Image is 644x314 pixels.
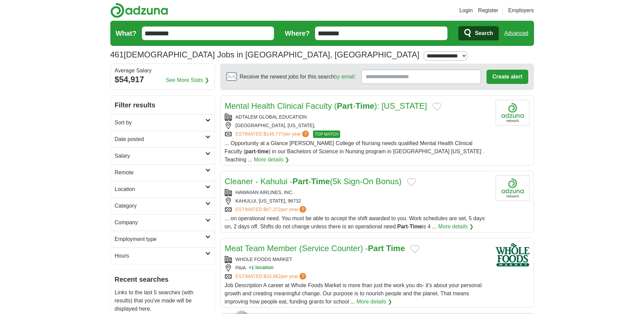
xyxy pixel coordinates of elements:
[115,235,205,243] h2: Employment type
[115,219,205,227] h2: Company
[115,252,205,260] h2: Hours
[459,6,473,15] a: Login
[225,122,490,129] div: [GEOGRAPHIC_DATA], [US_STATE],
[111,214,215,231] a: Company
[110,3,168,18] img: Adzuna logo
[355,101,374,110] strong: Time
[496,175,530,201] img: Company logo
[254,156,290,164] a: More details ❯
[299,206,306,213] span: ?
[111,231,215,247] a: Employment type
[263,274,281,279] span: $33,662
[225,140,484,162] span: ... Opportunity at a Glance [PERSON_NAME] College of Nursing needs qualified Mental Health Clinic...
[225,114,490,121] div: ADTALEM GLOBAL EDUCATION
[225,282,482,304] span: Job Description A career at Whole Foods Market is more than just the work you do- it's about your...
[225,197,490,205] div: KAHULUI, [US_STATE], 96732
[225,189,490,196] div: HAWAIIAN AIRLINES, INC.
[225,244,405,253] a: Meat Team Member (Service Counter) -Part Time
[115,289,210,313] p: Links to the last 5 searches (with results) that you've made will be displayed here.
[115,169,205,177] h2: Remote
[225,264,490,272] div: PAIA
[409,224,422,229] strong: Time
[115,68,210,73] div: Average Salary
[225,215,485,229] span: ... on operational need. You must be able to accept the shift awarded to you. Work schedules are ...
[115,152,205,160] h2: Salary
[236,257,292,262] a: WHOLE FOODS MARKET
[337,101,353,110] strong: Part
[438,223,474,231] a: More details ❯
[249,264,274,272] button: +1 location
[115,202,205,210] h2: Category
[111,181,215,197] a: Location
[386,244,405,253] strong: Time
[111,147,215,164] a: Salary
[115,274,210,284] h2: Recent searches
[116,28,136,38] label: What?
[302,130,309,137] span: ?
[115,185,205,193] h2: Location
[225,101,427,110] a: Mental Health Clinical Faculty (Part-Time): [US_STATE]
[263,131,283,137] span: $148,777
[110,49,124,61] span: 461
[236,130,311,138] a: ESTIMATED:$148,777per year?
[293,177,309,186] strong: Part
[166,76,209,84] a: See More Stats ❯
[496,100,530,125] img: Company logo
[334,74,354,80] a: by email
[299,273,306,280] span: ?
[245,149,256,154] strong: part
[111,114,215,131] a: Sort by
[111,197,215,214] a: Category
[407,178,416,186] button: Add to favorite jobs
[311,177,330,186] strong: Time
[458,26,499,40] button: Search
[249,264,251,272] span: +
[504,27,528,40] a: Advanced
[508,6,534,15] a: Employers
[115,119,205,127] h2: Sort by
[433,103,441,111] button: Add to favorite jobs
[115,73,210,86] div: $54,917
[257,149,269,154] strong: time
[225,177,402,186] a: Cleaner - Kahului -Part-Time(5k Sign-On Bonus)
[240,73,356,81] span: Receive the newest jobs for this search :
[356,298,392,306] a: More details ❯
[496,242,530,268] img: Whole Foods Market logo
[111,96,215,114] h2: Filter results
[410,245,419,253] button: Add to favorite jobs
[285,28,310,38] label: Where?
[236,206,308,213] a: ESTIMATED:$67,372per year?
[486,70,528,84] button: Create alert
[236,273,308,280] a: ESTIMATED:$33,662per year?
[263,207,281,212] span: $67,372
[397,224,408,229] strong: Part
[475,27,493,40] span: Search
[313,130,340,138] span: TOP MATCH
[111,247,215,264] a: Hours
[111,131,215,147] a: Date posted
[478,6,498,15] a: Register
[115,135,205,143] h2: Date posted
[110,50,420,59] h1: [DEMOGRAPHIC_DATA] Jobs in [GEOGRAPHIC_DATA], [GEOGRAPHIC_DATA]
[368,244,384,253] strong: Part
[111,164,215,181] a: Remote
